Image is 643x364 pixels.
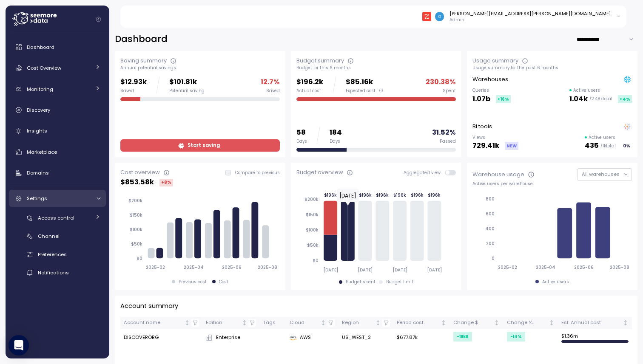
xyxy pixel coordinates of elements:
[120,65,280,71] div: Annual potential savings
[339,329,393,346] td: US_WEST_2
[346,279,376,285] div: Budget spent
[393,329,450,346] td: $677.87k
[503,317,558,329] th: Change %Not sorted
[27,44,54,51] span: Dashboard
[120,168,160,177] div: Cost overview
[578,168,632,181] button: All warehouses
[131,241,142,247] tspan: $50k
[472,135,518,141] p: Views
[9,190,106,207] a: Settings
[472,75,508,84] p: Warehouses
[330,127,342,138] p: 184
[386,279,413,285] div: Budget limit
[569,93,588,105] p: 1.04k
[235,170,280,176] p: Compare to previous
[184,265,204,270] tspan: 2025-04
[184,320,190,326] div: Not sorted
[472,140,499,152] p: 729.41k
[410,192,423,198] tspan: $196k
[9,229,106,243] a: Channel
[542,279,569,285] div: Active users
[9,102,106,119] a: Discovery
[9,335,29,356] div: Open Intercom Messenger
[573,87,600,93] p: Active users
[27,169,49,176] span: Domains
[27,107,50,113] span: Discovery
[589,135,615,141] p: Active users
[393,317,450,329] th: Period costNot sorted
[258,265,278,270] tspan: 2025-08
[561,319,621,327] div: Est. Annual cost
[323,267,338,273] tspan: [DATE]
[290,334,335,341] div: AWS
[507,319,547,327] div: Change %
[130,227,142,232] tspan: $100k
[266,88,280,94] div: Saved
[507,332,525,341] div: -14 %
[342,319,374,327] div: Region
[9,248,106,262] a: Preferences
[290,319,319,327] div: Cloud
[9,266,106,280] a: Notifications
[589,96,612,102] p: / 2.48k total
[9,164,106,181] a: Domains
[296,65,456,71] div: Budget for this 6 months
[120,301,178,311] p: Account summary
[472,170,524,179] div: Warehouse usage
[472,122,492,131] p: BI tools
[505,142,518,150] div: NEW
[440,138,456,144] div: Passed
[120,76,147,88] p: $12.93k
[450,10,611,17] div: [PERSON_NAME][EMAIL_ADDRESS][PERSON_NAME][DOMAIN_NAME]
[346,76,384,88] p: $85.16k
[450,17,611,23] p: Admin
[306,227,319,233] tspan: $100k
[9,81,106,98] a: Monitoring
[286,317,339,329] th: CloudNot sorted
[330,138,342,144] div: Days
[38,214,74,221] span: Access control
[427,267,442,273] tspan: [DATE]
[610,265,630,270] tspan: 2025-08
[453,332,472,341] div: -111k $
[188,140,220,151] span: Start saving
[432,127,456,138] p: 31.52 %
[498,265,517,270] tspan: 2025-02
[124,319,183,327] div: Account name
[38,233,60,240] span: Channel
[206,319,240,327] div: Edition
[146,265,165,270] tspan: 2025-02
[120,56,167,65] div: Saving summary
[261,76,280,88] p: 12.7 %
[216,334,240,341] span: Enterprise
[492,256,495,261] tspan: 0
[358,192,371,198] tspan: $196k
[600,143,616,149] p: / 1k total
[296,138,307,144] div: Days
[582,171,620,178] span: All warehouses
[137,256,142,261] tspan: $0
[422,12,431,21] img: 684fdfcdec663b54ee51f35e.PNG
[494,320,500,326] div: Not sorted
[486,196,495,202] tspan: 800
[159,179,173,186] div: +8 %
[585,140,599,152] p: 435
[618,95,632,103] div: +4 %
[9,211,106,225] a: Access control
[38,251,67,258] span: Preferences
[242,320,248,326] div: Not sorted
[358,267,373,273] tspan: [DATE]
[397,319,439,327] div: Period cost
[120,88,147,94] div: Saved
[450,317,504,329] th: Change $Not sorted
[339,192,356,199] text: [DATE]
[496,95,511,103] div: +16 %
[313,258,319,263] tspan: $0
[296,56,344,65] div: Budget summary
[536,265,556,270] tspan: 2025-04
[623,320,629,326] div: Not sorted
[393,267,407,273] tspan: [DATE]
[435,12,444,21] img: 1c8e5acce2ce295e5f3a6c8088bb1b52
[453,319,493,327] div: Change $
[428,192,441,198] tspan: $196k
